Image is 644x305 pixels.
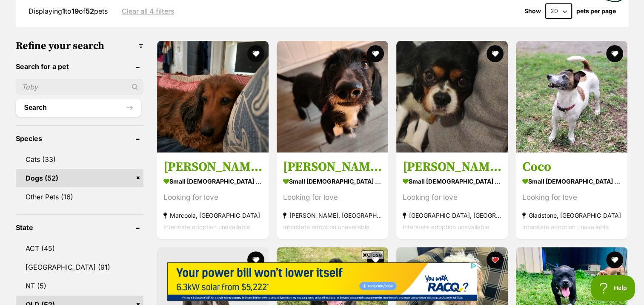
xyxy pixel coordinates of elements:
h3: Refine your search [16,40,143,52]
button: favourite [607,251,624,268]
a: Clear all 4 filters [122,7,175,15]
h3: [PERSON_NAME] [403,159,501,175]
strong: [PERSON_NAME], [GEOGRAPHIC_DATA] [283,210,382,221]
span: Interstate adoption unavailable [403,223,489,230]
header: State [16,224,143,231]
strong: small [DEMOGRAPHIC_DATA] Dog [163,175,262,187]
img: Coco - Jack Russell Terrier Dog [516,41,627,152]
strong: 19 [72,7,79,15]
header: Species [16,135,143,142]
iframe: Help Scout Beacon - Open [591,275,635,301]
button: favourite [247,251,264,268]
strong: [GEOGRAPHIC_DATA], [GEOGRAPHIC_DATA] [403,210,501,221]
strong: small [DEMOGRAPHIC_DATA] Dog [522,175,621,187]
strong: Marcoola, [GEOGRAPHIC_DATA] [163,210,262,221]
button: favourite [487,45,504,62]
a: [PERSON_NAME] small [DEMOGRAPHIC_DATA] Dog Looking for love [GEOGRAPHIC_DATA], [GEOGRAPHIC_DATA] ... [396,152,508,239]
iframe: Advertisement [167,262,477,301]
strong: 52 [86,7,94,15]
a: ACT (45) [16,239,143,257]
div: Looking for love [522,192,621,203]
img: Alfie - Cavalier King Charles Spaniel Dog [396,41,508,152]
span: Interstate adoption unavailable [163,223,250,230]
h3: Coco [522,159,621,175]
button: favourite [247,45,264,62]
a: Dogs (52) [16,169,143,187]
span: Interstate adoption unavailable [522,223,609,230]
header: Search for a pet [16,63,143,70]
span: Close [361,250,384,259]
button: favourite [487,251,504,268]
a: NT (5) [16,277,143,295]
input: Toby [16,79,143,95]
h3: [PERSON_NAME] [283,159,382,175]
button: favourite [607,45,624,62]
a: Coco small [DEMOGRAPHIC_DATA] Dog Looking for love Gladstone, [GEOGRAPHIC_DATA] Interstate adopti... [516,152,627,239]
a: [PERSON_NAME] small [DEMOGRAPHIC_DATA] Dog Looking for love [PERSON_NAME], [GEOGRAPHIC_DATA] Inte... [277,152,388,239]
div: Looking for love [403,192,501,203]
div: Looking for love [283,192,382,203]
h3: [PERSON_NAME] [163,159,262,175]
a: [GEOGRAPHIC_DATA] (91) [16,258,143,276]
label: pets per page [576,8,616,14]
div: Looking for love [163,192,262,203]
span: Displaying to of pets [29,7,108,15]
span: Show [524,8,541,14]
img: Milo - Poodle x Dachshund Dog [277,41,388,152]
span: Interstate adoption unavailable [283,223,369,230]
a: Other Pets (16) [16,188,143,206]
strong: 1 [62,7,65,15]
button: Search [16,99,141,116]
strong: small [DEMOGRAPHIC_DATA] Dog [403,175,501,187]
a: [PERSON_NAME] small [DEMOGRAPHIC_DATA] Dog Looking for love Marcoola, [GEOGRAPHIC_DATA] Interstat... [157,152,269,239]
a: Cats (33) [16,150,143,168]
strong: small [DEMOGRAPHIC_DATA] Dog [283,175,382,187]
button: favourite [367,45,384,62]
strong: Gladstone, [GEOGRAPHIC_DATA] [522,210,621,221]
img: Pierre - Dachshund (Miniature Long Haired) Dog [157,41,269,152]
